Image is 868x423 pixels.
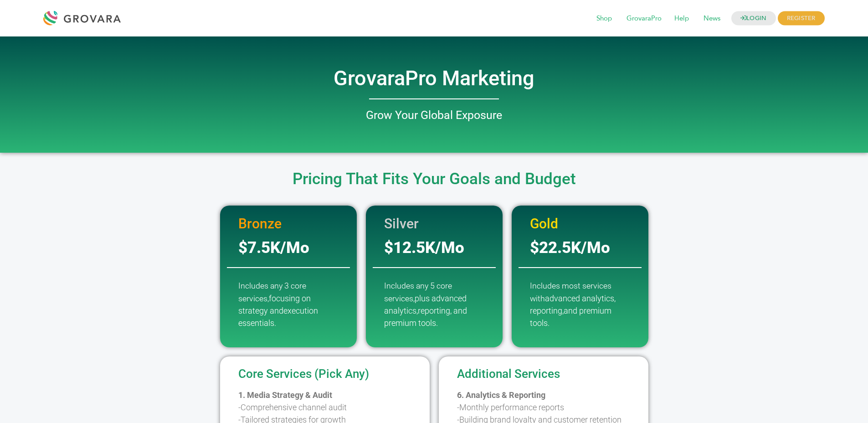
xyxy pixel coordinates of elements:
[384,240,498,256] h2: $12.5K/Mo
[457,368,644,380] h2: Additional Services
[778,11,825,26] span: REGISTER
[366,108,502,122] span: Grow Your Global Exposure
[590,14,618,24] a: Shop
[238,390,332,400] b: 1. Media Strategy & Audit
[238,368,425,380] h2: Core Services (Pick Any)
[384,281,452,303] span: Includes any 5 core services,
[384,294,467,316] span: plus advanced analytics,r
[175,171,694,187] h2: Pricing That Fits Your Goals and Budget
[238,281,306,303] span: Includes any 3 core services,
[668,10,695,27] span: Help
[530,306,611,328] span: and premium tools.
[697,14,727,24] a: News
[620,14,668,24] a: GrovaraPro
[530,240,644,256] h2: $22.5K/Mo
[384,306,467,328] span: eporting, and premium tools.
[238,240,352,256] h2: $7.5K/Mo
[457,390,545,400] strong: 6. Analytics & Reporting
[668,14,695,24] a: Help
[238,217,352,231] h2: Bronze
[175,68,694,88] h2: GrovaraPro Marketing
[530,294,616,316] span: advanced analytics, reporting,
[238,294,311,316] span: focusing on strategy and
[530,281,611,303] span: Includes most services with
[697,10,727,27] span: News
[530,217,644,231] h2: Gold
[620,10,668,27] span: GrovaraPro
[384,217,498,231] h2: Silver
[731,11,776,26] a: LOGIN
[590,10,618,27] span: Shop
